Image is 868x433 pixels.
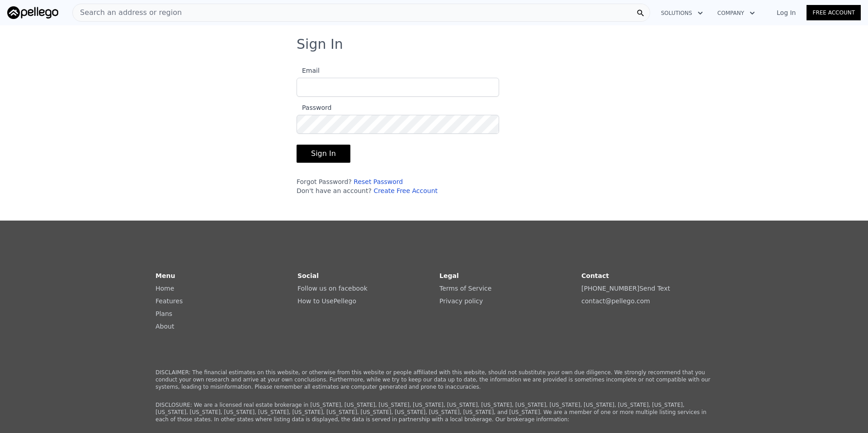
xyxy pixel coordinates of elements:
[156,401,712,423] p: DISCLOSURE: We are a licensed real estate brokerage in [US_STATE], [US_STATE], [US_STATE], [US_ST...
[710,5,762,21] button: Company
[439,285,491,292] a: Terms of Service
[297,145,350,163] button: Sign In
[73,7,182,18] span: Search an address or region
[297,36,571,52] h3: Sign In
[7,6,58,19] img: Pellego
[297,115,499,134] input: Password
[156,310,172,317] a: Plans
[581,297,650,305] a: contact@pellego.com
[297,78,499,97] input: Email
[581,285,639,292] a: [PHONE_NUMBER]
[807,5,861,20] a: Free Account
[297,67,320,74] span: Email
[439,272,459,279] strong: Legal
[156,285,174,292] a: Home
[354,178,403,185] a: Reset Password
[156,369,712,391] p: DISCLAIMER: The financial estimates on this website, or otherwise from this website or people aff...
[156,323,174,330] a: About
[639,285,670,292] a: Send Text
[373,187,438,194] a: Create Free Account
[581,272,609,279] strong: Contact
[654,5,710,21] button: Solutions
[156,272,175,279] strong: Menu
[439,297,483,305] a: Privacy policy
[156,297,183,305] a: Features
[297,104,331,111] span: Password
[297,297,356,305] a: How to UsePellego
[297,285,368,292] a: Follow us on facebook
[297,272,319,279] strong: Social
[297,177,499,195] div: Forgot Password? Don't have an account?
[766,8,807,17] a: Log In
